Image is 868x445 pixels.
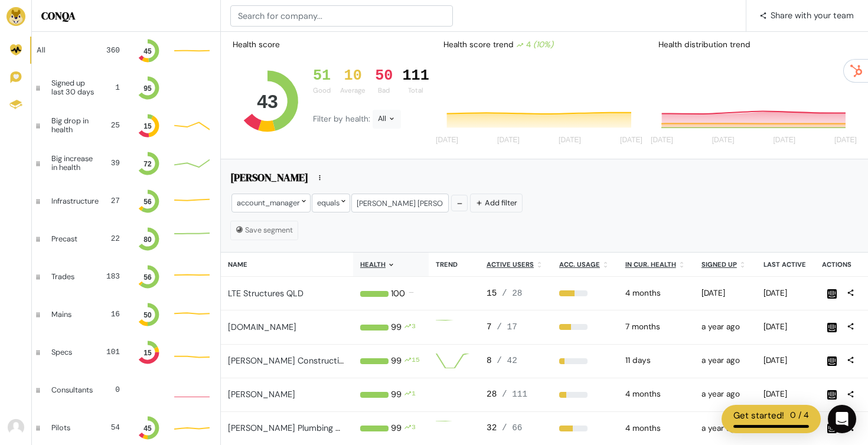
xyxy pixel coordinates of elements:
span: / 66 [502,423,523,433]
div: 360 [101,45,120,56]
u: Signed up [701,260,737,269]
h5: [PERSON_NAME] [230,171,308,188]
div: 19% [559,358,611,364]
a: [PERSON_NAME] [228,389,295,400]
div: 25% [559,392,611,398]
div: account_manager [231,194,311,212]
tspan: [DATE] [497,136,520,145]
div: All [37,46,92,54]
div: 99 [391,355,402,368]
div: Health score [230,37,282,53]
div: 25 [106,120,120,131]
a: Trades 183 56 [32,258,220,296]
div: 99 [391,388,402,401]
div: 3 [412,422,416,435]
div: 183 [101,271,120,282]
div: Infrastructure [51,197,99,205]
input: Search for company... [230,5,453,27]
div: 2025-05-05 12:00am [625,423,687,434]
th: Trend [429,253,479,277]
div: 50 [375,67,393,85]
span: / 111 [502,390,527,399]
a: Mains 16 50 [32,296,220,333]
div: 2024-05-31 07:58am [701,321,750,333]
div: 2025-08-18 12:17am [763,355,807,367]
div: Big drop in health [51,117,96,134]
tspan: [DATE] [620,136,642,145]
a: Signed up last 30 days 1 95 [32,69,220,107]
u: Active users [487,260,534,269]
div: Average [340,86,366,96]
div: 16 [101,309,120,320]
u: Acc. Usage [559,260,600,269]
span: Filter by health: [313,114,373,124]
div: 2025-04-28 12:00am [625,287,687,299]
a: Precast 22 80 [32,220,220,258]
i: (10%) [533,40,553,50]
div: 2025-08-18 05:29pm [763,321,807,333]
a: [PERSON_NAME] Plumbing & Drainage [228,423,378,433]
span: / 42 [497,356,517,365]
div: 2024-05-15 01:26pm [701,423,750,434]
div: 48% [559,426,611,431]
div: 0 [102,384,120,395]
div: Signed up last 30 days [51,79,99,96]
div: 39 [107,158,120,169]
div: 1 [108,82,120,93]
div: Pilots [51,424,92,432]
div: 2024-05-15 01:26pm [701,355,750,367]
img: Avatar [8,419,24,436]
span: / 17 [497,322,517,332]
div: 2025-01-13 12:00am [625,321,687,333]
div: equals [312,194,350,212]
div: 4 [516,39,553,51]
tspan: [DATE] [559,136,581,145]
div: Consultants [51,386,93,394]
div: Precast [51,235,92,243]
div: Open Intercom Messenger [828,405,856,433]
div: 8 [487,355,545,368]
div: All [373,110,401,129]
a: Big drop in health 25 15 [32,107,220,145]
h5: CONQA [41,9,211,22]
div: Total [402,86,429,96]
div: Health distribution trend [649,34,863,55]
div: 2025-08-11 12:00am [625,355,687,367]
a: Big increase in health 39 72 [32,145,220,182]
tspan: [DATE] [651,136,673,145]
div: Bad [375,86,393,96]
div: Mains [51,310,92,319]
tspan: [DATE] [773,136,795,145]
div: 99 [391,321,402,334]
div: Specs [51,348,92,356]
div: 1 [412,388,416,401]
a: Consultants 0 [32,371,220,409]
a: [PERSON_NAME] Constructions [228,355,353,366]
th: Name [221,253,353,277]
div: 100 [391,287,405,300]
span: / 28 [502,289,523,298]
div: Get started! [733,409,784,423]
div: 28 [487,388,545,401]
div: 99 [391,422,402,435]
a: All 360 45 [32,32,220,69]
div: 15 [487,287,545,300]
div: 2025-08-18 06:27pm [763,287,807,299]
div: 3 [412,321,416,334]
a: Infrastructure 27 56 [32,182,220,220]
th: Last active [756,253,814,277]
div: 15 [412,355,420,368]
div: Trades [51,273,92,281]
div: 27 [108,195,120,207]
div: Good [313,86,331,96]
div: 101 [101,346,120,358]
div: 54% [559,290,611,296]
button: Add filter [470,194,523,212]
div: 2024-05-15 01:24pm [701,388,750,400]
div: Health score trend [434,34,649,55]
u: In cur. health [625,260,676,269]
div: 32 [487,422,545,435]
div: Big increase in health [51,155,98,172]
div: 7 [487,321,545,334]
a: LTE Structures QLD [228,288,304,299]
